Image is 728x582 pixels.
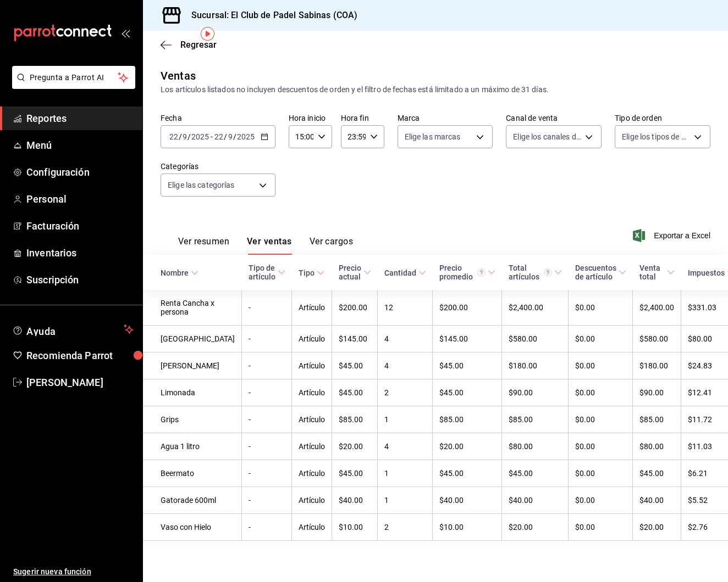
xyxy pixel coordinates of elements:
[26,219,134,233] span: Facturación
[513,131,581,142] span: Elige los canales de venta
[378,433,433,460] td: 4
[378,460,433,487] td: 1
[633,352,681,379] td: $180.00
[201,27,214,41] img: Tooltip marker
[161,268,189,277] div: Nombre
[26,192,134,206] span: Personal
[292,406,332,433] td: Artículo
[242,514,292,541] td: -
[433,379,502,406] td: $45.00
[506,114,602,122] label: Canal de venta
[143,460,242,487] td: Beermato
[433,326,502,352] td: $145.00
[569,352,633,379] td: $0.00
[502,406,569,433] td: $85.00
[249,264,275,281] div: Tipo de artículo
[569,379,633,406] td: $0.00
[502,326,569,352] td: $580.00
[509,264,562,281] span: Total artículos
[398,114,493,122] label: Marca
[26,323,119,336] span: Ayuda
[544,268,552,277] svg: El total artículos considera cambios de precios en los artículos así como costos adicionales por ...
[224,132,227,141] span: /
[143,487,242,514] td: Gatorade 600ml
[249,264,285,281] span: Tipo de artículo
[169,132,179,141] input: --
[12,66,135,89] button: Pregunta a Parrot AI
[161,40,217,50] button: Regresar
[161,68,196,84] div: Ventas
[233,132,236,141] span: /
[191,132,209,141] input: ----
[622,131,690,142] span: Elige los tipos de orden
[242,460,292,487] td: -
[236,132,255,141] input: ----
[180,40,217,50] span: Regresar
[633,460,681,487] td: $45.00
[121,29,130,37] button: open_drawer_menu
[26,165,134,180] span: Configuración
[292,290,332,326] td: Artículo
[635,229,710,242] button: Exportar a Excel
[26,245,134,260] span: Inventarios
[161,163,275,170] label: Categorías
[569,406,633,433] td: $0.00
[633,379,681,406] td: $90.00
[439,264,495,281] span: Precio promedio
[633,514,681,541] td: $20.00
[242,379,292,406] td: -
[242,326,292,352] td: -
[439,264,486,281] div: Precio promedio
[633,326,681,352] td: $580.00
[143,433,242,460] td: Agua 1 litro
[183,9,357,22] h3: Sucursal: El Club de Padel Sabinas (COA)
[433,406,502,433] td: $85.00
[332,406,378,433] td: $85.00
[339,264,361,281] div: Precio actual
[639,264,665,281] div: Venta total
[502,487,569,514] td: $40.00
[26,348,134,363] span: Recomienda Parrot
[178,236,353,255] div: navigation tabs
[384,268,426,277] span: Cantidad
[26,272,134,287] span: Suscripción
[633,406,681,433] td: $85.00
[477,268,486,277] svg: Precio promedio = Total artículos / cantidad
[384,268,416,277] div: Cantidad
[187,132,191,141] span: /
[289,114,332,122] label: Hora inicio
[502,352,569,379] td: $180.00
[378,290,433,326] td: 12
[310,236,354,255] button: Ver cargos
[26,375,134,390] span: [PERSON_NAME]
[405,131,461,142] span: Elige las marcas
[292,514,332,541] td: Artículo
[575,264,616,281] div: Descuentos de artículo
[433,352,502,379] td: $45.00
[332,514,378,541] td: $10.00
[569,514,633,541] td: $0.00
[569,487,633,514] td: $0.00
[179,132,182,141] span: /
[143,352,242,379] td: [PERSON_NAME]
[228,132,233,141] input: --
[639,264,675,281] span: Venta total
[292,326,332,352] td: Artículo
[214,132,224,141] input: --
[378,514,433,541] td: 2
[30,72,118,83] span: Pregunta a Parrot AI
[292,433,332,460] td: Artículo
[378,326,433,352] td: 4
[502,460,569,487] td: $45.00
[378,379,433,406] td: 2
[341,114,384,122] label: Hora fin
[633,487,681,514] td: $40.00
[433,290,502,326] td: $200.00
[569,433,633,460] td: $0.00
[502,514,569,541] td: $20.00
[292,460,332,487] td: Artículo
[569,290,633,326] td: $0.00
[332,379,378,406] td: $45.00
[433,433,502,460] td: $20.00
[569,326,633,352] td: $0.00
